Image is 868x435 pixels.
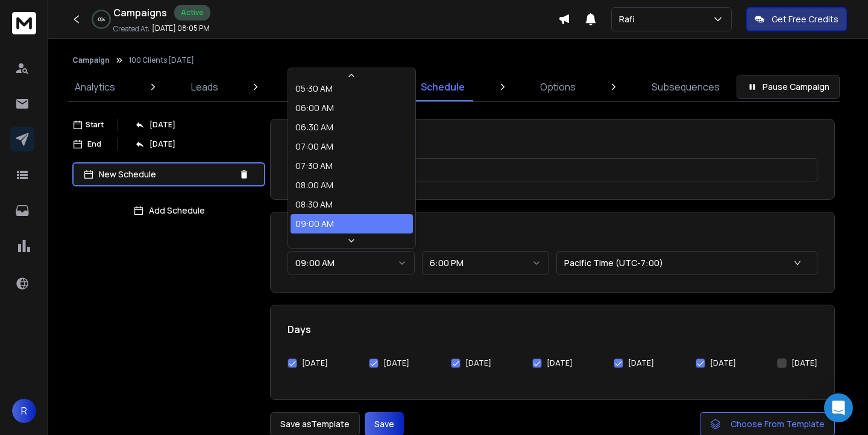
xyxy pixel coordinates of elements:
div: 08:00 AM [295,179,333,191]
div: 09:00 AM [295,218,334,230]
div: Active [174,5,210,21]
div: Open Intercom Messenger [824,393,853,422]
p: Rafi [619,13,640,25]
button: 09:00 AM [288,251,415,275]
label: [DATE] [465,358,491,368]
p: Get Free Credits [772,13,838,25]
h1: Campaigns [113,5,167,20]
div: 06:30 AM [295,121,333,133]
div: 08:30 AM [295,198,333,211]
p: New Schedule [99,168,234,180]
div: 05:30 AM [295,83,333,95]
div: 07:30 AM [295,160,333,172]
p: Leads [191,80,218,94]
span: R [12,399,36,423]
span: Choose From Template [731,418,825,430]
p: End [87,139,101,149]
p: 0 % [98,16,105,23]
label: [DATE] [791,358,817,368]
div: 06:00 AM [295,102,334,114]
h1: Schedule Name [288,136,817,151]
p: Subsequences [652,80,720,94]
h1: Days [288,322,817,337]
p: Options [540,80,576,94]
button: Campaign [72,56,110,65]
p: 100 Clients [DATE] [129,56,194,65]
label: [DATE] [302,358,328,368]
p: Pacific Time (UTC-7:00) [564,257,668,269]
button: Pause Campaign [737,75,840,99]
label: [DATE] [547,358,573,368]
p: [DATE] [149,120,175,130]
p: Schedule [421,80,465,94]
label: [DATE] [628,358,654,368]
h1: Timings [288,229,817,244]
button: Add Schedule [72,198,265,223]
div: 07:00 AM [295,141,333,153]
p: Created At: [113,24,149,34]
label: [DATE] [383,358,409,368]
p: [DATE] 08:05 PM [152,24,210,33]
label: [DATE] [710,358,736,368]
p: Start [86,120,104,130]
p: Analytics [75,80,115,94]
p: [DATE] [149,139,175,149]
button: 6:00 PM [422,251,549,275]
